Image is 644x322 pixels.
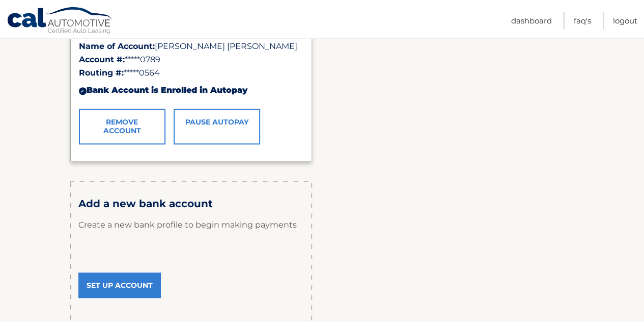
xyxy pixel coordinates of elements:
[79,109,165,144] a: Remove Account
[511,12,552,29] a: Dashboard
[78,273,161,298] a: Set Up Account
[79,68,124,78] strong: Routing #:
[78,210,304,240] p: Create a new bank profile to begin making payments
[78,197,304,210] h3: Add a new bank account
[79,41,155,51] strong: Name of Account:
[574,12,591,29] a: FAQ's
[174,109,260,144] a: Pause AutoPay
[613,12,637,29] a: Logout
[155,41,297,51] span: [PERSON_NAME] [PERSON_NAME]
[79,87,87,95] div: ✓
[79,55,125,64] strong: Account #:
[7,7,114,36] a: Cal Automotive
[79,80,303,101] div: Bank Account is Enrolled in Autopay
